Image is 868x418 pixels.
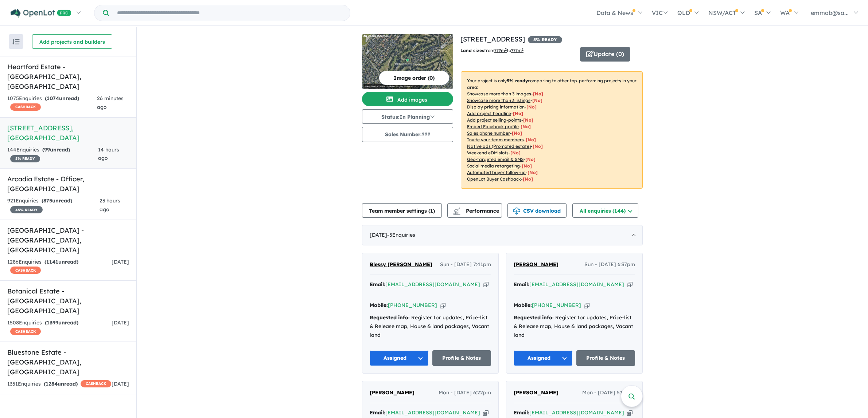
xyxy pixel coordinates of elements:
h5: Arcadia Estate - Officer , [GEOGRAPHIC_DATA] [7,174,129,194]
span: 1284 [46,380,58,387]
span: [PERSON_NAME] [370,389,414,396]
span: 45 % READY [10,206,43,213]
span: 99 [44,146,50,153]
div: 1075 Enquir ies [7,94,97,112]
button: Copy [627,409,632,417]
u: OpenLot Buyer Cashback [467,176,521,182]
img: 179-217 Centre Dandenong Road - Dingley Village [362,34,453,89]
span: 875 [43,197,52,204]
img: sort.svg [12,39,20,44]
div: 144 Enquir ies [7,146,98,163]
u: Add project selling-points [467,117,521,123]
span: [DATE] [112,259,129,265]
span: Sun - [DATE] 6:37pm [584,260,635,269]
strong: Email: [514,409,529,416]
u: Automated buyer follow-up [467,170,526,175]
span: [ No ] [533,91,543,96]
p: from [460,47,575,54]
strong: Requested info: [370,314,410,321]
button: Assigned [514,350,573,366]
h5: [STREET_ADDRESS] , [GEOGRAPHIC_DATA] [7,123,129,143]
a: [EMAIL_ADDRESS][DOMAIN_NAME] [529,281,624,288]
span: [ No ] [526,137,536,142]
span: CASHBACK [10,103,41,111]
span: [No] [525,157,536,162]
span: 1 [430,208,433,214]
div: Register for updates, Price-list & Release map, House & land packages, Vacant land [370,313,491,339]
span: 5 % READY [10,155,40,162]
a: [EMAIL_ADDRESS][DOMAIN_NAME] [385,281,480,288]
span: 1399 [47,319,58,326]
div: 1508 Enquir ies [7,319,112,336]
span: 14 hours ago [98,146,119,162]
span: Sun - [DATE] 7:41pm [440,260,491,269]
sup: 2 [505,47,507,51]
input: Try estate name, suburb, builder or developer [110,5,349,21]
button: Image order (0) [379,71,449,85]
strong: ( unread) [42,197,72,204]
b: Land sizes [460,48,484,53]
span: CASHBACK [10,267,41,274]
h5: Botanical Estate - [GEOGRAPHIC_DATA] , [GEOGRAPHIC_DATA] [7,286,129,316]
button: Copy [483,409,489,417]
a: Profile & Notes [432,350,491,366]
span: Mon - [DATE] 5:06pm [582,389,635,397]
button: Team member settings (1) [362,203,442,218]
span: [No] [523,176,533,182]
u: ??? m [494,48,507,53]
span: [ No ] [523,117,533,123]
div: Register for updates, Price-list & Release map, House & land packages, Vacant land [514,313,635,339]
span: [ No ] [532,98,542,103]
div: 1286 Enquir ies [7,258,112,275]
p: Your project is only comparing to other top-performing projects in your area: - - - - - - - - - -... [461,71,643,189]
button: Performance [447,203,502,218]
span: 1074 [47,95,59,102]
span: 23 hours ago [100,197,120,213]
u: Sales phone number [467,130,510,136]
u: Showcase more than 3 listings [467,98,530,103]
span: [No] [533,143,543,149]
u: Geo-targeted email & SMS [467,157,523,162]
span: to [507,48,523,53]
span: [No] [522,163,532,169]
u: Native ads (Promoted estate) [467,143,531,149]
span: [ No ] [512,130,522,136]
h5: Heartford Estate - [GEOGRAPHIC_DATA] , [GEOGRAPHIC_DATA] [7,62,129,91]
strong: Email: [370,281,385,288]
div: 1351 Enquir ies [7,380,111,389]
button: Add images [362,92,453,106]
button: Copy [440,301,445,309]
button: CSV download [507,203,567,218]
span: Blessy [PERSON_NAME] [370,261,432,268]
a: [PERSON_NAME] [514,389,558,397]
sup: 2 [522,47,523,51]
strong: Email: [514,281,529,288]
span: emmab@sa... [811,9,849,16]
span: 5 % READY [528,36,562,43]
img: bar-chart.svg [453,210,460,214]
strong: ( unread) [45,319,78,326]
u: Add project headline [467,111,511,116]
button: Copy [627,281,632,288]
strong: ( unread) [44,380,78,387]
strong: ( unread) [44,259,78,265]
span: [DATE] [112,319,129,326]
a: [PERSON_NAME] [370,389,414,397]
img: Openlot PRO Logo White [11,9,71,18]
strong: Requested info: [514,314,554,321]
a: [PERSON_NAME] [514,260,558,269]
u: Display pricing information [467,104,525,110]
strong: ( unread) [45,95,79,102]
u: Weekend eDM slots [467,150,509,155]
span: [No] [528,170,538,175]
u: ???m [511,48,523,53]
div: 921 Enquir ies [7,197,100,214]
a: [EMAIL_ADDRESS][DOMAIN_NAME] [529,409,624,416]
span: CASHBACK [81,380,111,387]
span: - 5 Enquir ies [387,232,415,238]
a: [PHONE_NUMBER] [532,302,581,308]
img: line-chart.svg [454,208,460,212]
button: Add projects and builders [32,34,112,49]
button: Sales Number:??? [362,127,453,142]
a: [STREET_ADDRESS] [460,35,525,43]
